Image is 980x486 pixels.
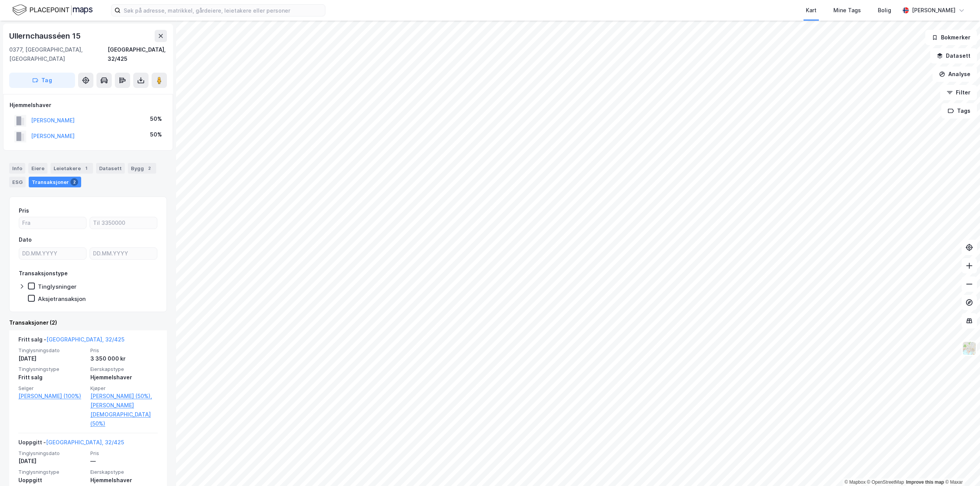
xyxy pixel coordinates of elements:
[10,101,167,110] div: Hjemmelshaver
[844,479,866,485] a: Mapbox
[82,164,90,172] div: 1
[51,163,93,174] div: Leietakere
[941,103,977,119] button: Tags
[128,163,156,174] div: Bygg
[9,45,108,63] div: 0377, [GEOGRAPHIC_DATA], [GEOGRAPHIC_DATA]
[108,45,167,63] div: [GEOGRAPHIC_DATA], 32/425
[942,449,980,486] iframe: Chat Widget
[18,373,86,382] div: Fritt salg
[930,48,977,63] button: Datasett
[878,6,891,15] div: Bolig
[962,341,977,356] img: Z
[18,450,86,457] span: Tinglysningsdato
[19,269,68,278] div: Transaksjonstype
[90,392,158,401] a: [PERSON_NAME] (50%),
[90,385,158,392] span: Kjøper
[90,248,157,259] input: DD.MM.YYYY
[18,438,124,450] div: Uoppgitt -
[150,114,162,124] div: 50%
[12,3,93,17] img: logo.f888ab2527a4732fd821a326f86c7f29.svg
[38,283,77,290] div: Tinglysninger
[18,476,86,485] div: Uoppgitt
[90,450,158,457] span: Pris
[18,469,86,475] span: Tinglysningstype
[121,5,325,16] input: Søk på adresse, matrikkel, gårdeiere, leietakere eller personer
[18,335,124,347] div: Fritt salg -
[940,85,977,100] button: Filter
[90,469,158,475] span: Eierskapstype
[90,347,158,354] span: Pris
[867,479,904,485] a: OpenStreetMap
[806,6,817,15] div: Kart
[9,163,25,174] div: Info
[9,30,82,42] div: Ullernchausséen 15
[19,248,86,259] input: DD.MM.YYYY
[46,439,124,445] a: [GEOGRAPHIC_DATA], 32/425
[29,177,81,187] div: Transaksjoner
[9,177,26,187] div: ESG
[925,30,977,45] button: Bokmerker
[18,385,86,392] span: Selger
[18,392,86,401] a: [PERSON_NAME] (100%)
[90,476,158,485] div: Hjemmelshaver
[145,164,153,172] div: 2
[18,366,86,372] span: Tinglysningstype
[70,178,78,186] div: 2
[833,6,861,15] div: Mine Tags
[90,366,158,372] span: Eierskapstype
[18,457,86,466] div: [DATE]
[933,67,977,82] button: Analyse
[96,163,125,174] div: Datasett
[18,354,86,363] div: [DATE]
[90,457,158,466] div: —
[90,401,158,428] a: [PERSON_NAME][DEMOGRAPHIC_DATA] (50%)
[19,206,29,215] div: Pris
[906,479,944,485] a: Improve this map
[38,295,86,302] div: Aksjetransaksjon
[46,336,124,343] a: [GEOGRAPHIC_DATA], 32/425
[150,130,162,139] div: 50%
[9,73,75,88] button: Tag
[19,235,32,244] div: Dato
[9,318,167,327] div: Transaksjoner (2)
[28,163,47,174] div: Eiere
[19,217,86,229] input: Fra
[90,354,158,363] div: 3 350 000 kr
[90,217,157,229] input: Til 3350000
[18,347,86,354] span: Tinglysningsdato
[90,373,158,382] div: Hjemmelshaver
[912,6,955,15] div: [PERSON_NAME]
